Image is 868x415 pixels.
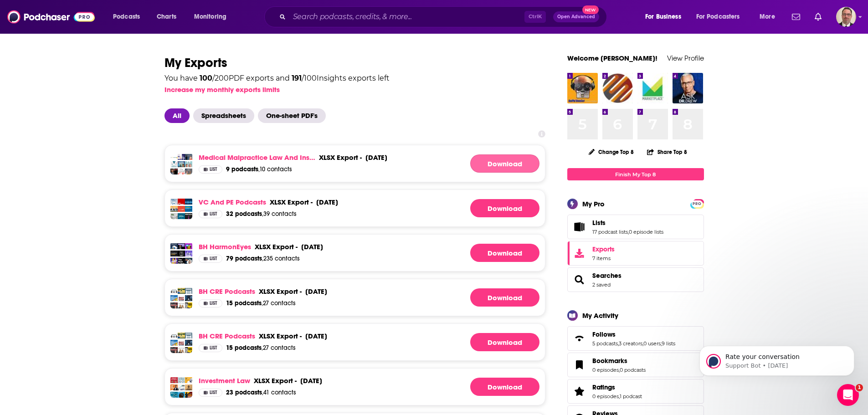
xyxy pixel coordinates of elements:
[592,272,621,280] span: Searches
[185,169,192,176] img: Money Meets Medicine
[673,73,703,103] a: Ask Dr. Drew
[164,55,545,71] h1: My Exports
[662,340,675,347] a: 9 lists
[570,359,589,371] a: Bookmarks
[178,333,185,340] img: Accredited Income Property Investment Specialist (AIPIS)
[226,165,292,174] a: 9 podcasts,10 contacts
[170,213,178,220] img: Beyond Strategy
[567,73,598,103] a: Reel Pod News Cast™ with Levon Putney
[270,198,286,206] span: xlsx
[470,288,539,307] a: Generating File
[470,154,539,173] a: Generating File
[226,299,296,307] a: 15 podcasts,27 contacts
[637,73,668,103] a: Marketplace
[254,376,270,385] span: xlsx
[567,379,704,404] span: Ratings
[170,258,178,265] img: Pioneers of AI
[185,288,192,295] img: Institutional Real Estate, Inc. Podcast
[470,244,539,262] a: Generating File
[170,384,178,392] img: Bridge Talks Business with Milford
[178,302,185,310] img: REady2Scale - Real Estate Investing
[226,389,296,397] a: 23 podcasts,41 contacts
[582,200,605,208] div: My Pro
[570,385,589,398] a: Ratings
[592,383,642,391] a: Ratings
[836,7,856,27] img: User Profile
[470,333,539,351] a: Generating File
[300,376,322,385] div: [DATE]
[592,383,615,391] span: Ratings
[178,154,185,161] img: Doctors and Litigation: The L Word
[164,108,190,123] span: All
[592,330,616,338] span: Follows
[170,154,178,161] img: Diagnosing Health Care Podcast
[258,108,326,123] span: One-sheet PDF's
[199,242,251,251] a: BH HarmonEyes
[170,340,178,347] img: The Progressive Property Podcast
[628,229,629,235] span: ,
[185,258,192,265] img: Redefining AI - Artificial Intelligence with Squirro
[629,229,663,235] a: 0 episode lists
[199,198,266,206] a: VC and PE Podcasts
[254,376,297,385] div: export -
[570,273,589,286] a: Searches
[164,85,280,94] button: Increase my monthly exports limits
[259,287,302,296] div: export -
[592,245,615,253] span: Exports
[194,10,226,23] span: Monitoring
[570,247,589,260] span: Exports
[837,384,859,406] iframe: Intercom live chat
[185,161,192,169] img: Physician Family Finances Podcast
[185,384,192,392] img: Wealth Management Podcast Network
[692,200,703,207] a: PRO
[170,199,178,206] img: Deal Us In
[856,384,863,391] span: 1
[185,154,192,161] img: The Employment Law & HR Podcast
[602,73,633,103] a: Rare Earth Exchanges
[178,161,185,169] img: Succeed in Medicine
[226,210,262,218] span: 32 podcasts
[170,169,178,176] img: The Compliance Guy
[592,330,675,338] a: Follows
[567,215,704,239] span: Lists
[185,243,192,251] img: AI and I
[592,229,628,235] a: 17 podcast lists
[592,393,619,400] a: 0 episodes
[185,251,192,258] img: No Priors: Artificial Intelligence | Technology | Startups
[226,299,262,307] span: 15 podcasts
[185,302,192,310] img: The Real Estate Espresso Podcast
[170,302,178,310] img: The Real Estate Market Watch - current events through a real estate lens.
[647,143,688,161] button: Share Top 8
[582,5,599,14] span: New
[567,241,704,266] a: Exports
[255,242,298,251] div: export -
[619,340,642,347] a: 3 creators
[258,108,329,123] button: One-sheet PDF's
[292,74,302,82] span: 191
[259,332,302,340] div: export -
[178,377,185,384] img: Fill The Gap: The Official Podcast of the CMT Association
[157,10,176,23] span: Charts
[788,9,804,25] a: Show notifications dropdown
[199,153,315,162] a: Medical Malpractice law and insurance
[319,153,335,162] span: xlsx
[301,242,323,251] div: [DATE]
[620,393,642,400] a: 1 podcast
[178,251,185,258] img: Industrial AI Podcast
[667,54,704,62] a: View Profile
[365,153,387,162] div: [DATE]
[570,220,589,233] a: Lists
[753,10,786,24] button: open menu
[170,251,178,258] img: Gradient Dissent: Conversations on AI
[643,340,661,347] a: 0 users
[319,153,362,162] div: export -
[193,108,254,123] span: Spreadsheets
[619,367,620,373] span: ,
[690,10,753,24] button: open menu
[618,340,619,347] span: ,
[178,392,185,399] img: Master Investors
